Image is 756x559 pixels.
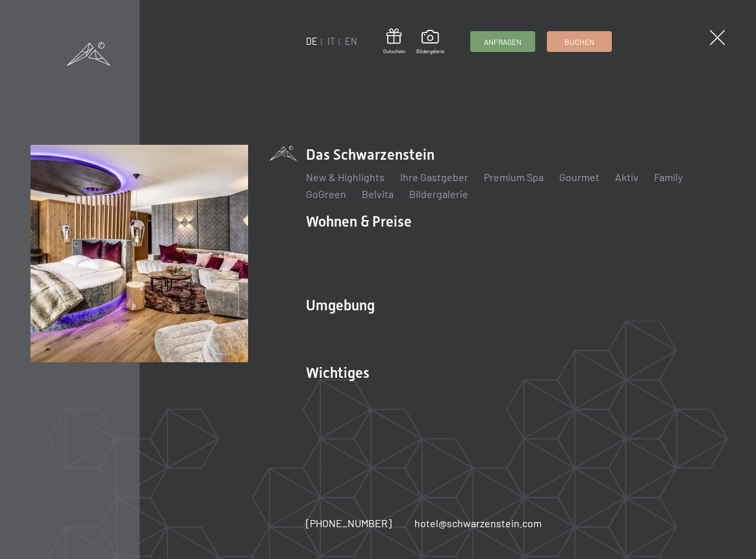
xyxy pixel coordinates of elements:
a: Gutschein [383,29,405,55]
a: Bildergalerie [416,30,444,55]
a: Gourmet [559,171,599,183]
a: Ihre Gastgeber [400,171,468,183]
a: [PHONE_NUMBER] [306,516,392,530]
span: Gutschein [383,48,405,55]
a: Buchen [548,32,611,51]
a: Anfragen [471,32,535,51]
span: Bildergalerie [416,48,444,55]
span: [PHONE_NUMBER] [306,517,392,529]
a: Bildergalerie [409,188,468,200]
a: GoGreen [306,188,346,200]
a: Family [654,171,683,183]
a: EN [345,36,357,47]
a: DE [306,36,318,47]
a: Belvita [362,188,394,200]
a: New & Highlights [306,171,384,183]
a: Premium Spa [484,171,544,183]
a: hotel@schwarzenstein.com [414,516,542,530]
span: Anfragen [484,36,522,47]
a: Aktiv [615,171,638,183]
span: Buchen [564,36,594,47]
a: IT [327,36,335,47]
